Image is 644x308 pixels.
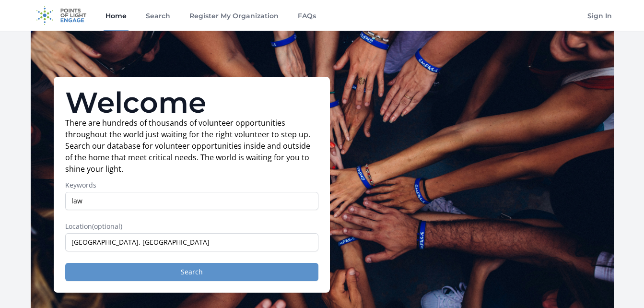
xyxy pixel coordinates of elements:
label: Location [65,222,318,231]
button: Search [65,263,318,281]
h1: Welcome [65,88,318,117]
span: (optional) [92,222,122,231]
p: There are hundreds of thousands of volunteer opportunities throughout the world just waiting for ... [65,117,318,175]
input: Enter a location [65,233,318,251]
label: Keywords [65,180,318,190]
